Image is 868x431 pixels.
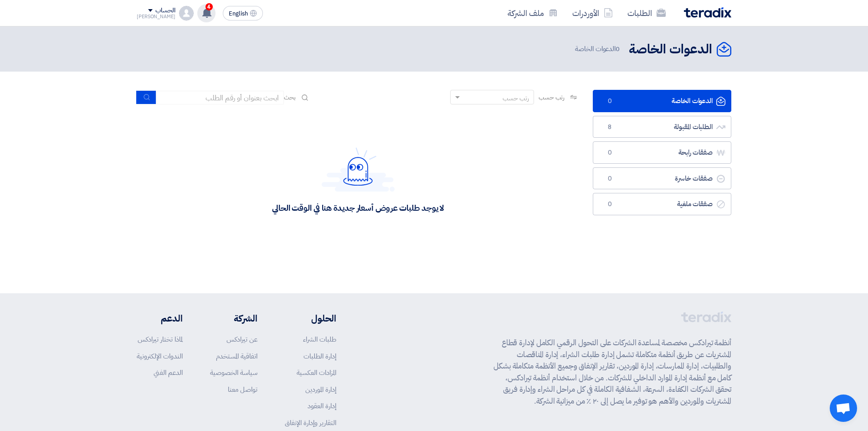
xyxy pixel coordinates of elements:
[228,384,257,395] a: تواصل معنا
[575,44,621,54] span: الدعوات الخاصة
[684,7,731,18] img: Teradix logo
[216,351,257,361] a: اتفاقية المستخدم
[223,6,263,21] button: English
[308,401,336,411] a: إدارة العقود
[156,91,284,104] input: ابحث بعنوان أو رقم الطلب
[210,312,257,325] li: الشركة
[604,97,615,106] span: 0
[305,384,336,395] a: إدارة الموردين
[593,90,731,112] a: الدعوات الخاصة0
[604,148,615,157] span: 0
[629,41,712,58] h2: الدعوات الخاصة
[493,337,731,407] p: أنظمة تيرادكس مخصصة لمساعدة الشركات على التحول الرقمي الكامل لإدارة قطاع المشتريات عن طريق أنظمة ...
[226,334,257,344] a: عن تيرادكس
[322,147,395,192] img: Hello
[593,193,731,215] a: صفقات ملغية0
[616,44,620,54] span: 0
[179,6,194,21] img: profile_test.png
[229,10,248,17] span: English
[593,141,731,164] a: صفقات رابحة0
[593,116,731,138] a: الطلبات المقبولة8
[138,334,183,344] a: لماذا تختار تيرادكس
[155,7,175,15] div: الحساب
[593,167,731,190] a: صفقات خاسرة0
[137,14,175,19] div: [PERSON_NAME]
[303,334,336,344] a: طلبات الشراء
[285,418,336,428] a: التقارير وإدارة الإنفاق
[620,2,673,24] a: الطلبات
[303,351,336,361] a: إدارة الطلبات
[205,3,213,10] span: 4
[154,368,183,378] a: الدعم الفني
[210,368,257,378] a: سياسة الخصوصية
[137,351,183,361] a: الندوات الإلكترونية
[137,312,183,325] li: الدعم
[500,2,565,24] a: ملف الشركة
[565,2,620,24] a: الأوردرات
[285,312,336,325] li: الحلول
[604,123,615,132] span: 8
[284,93,296,102] span: بحث
[604,200,615,209] span: 0
[604,174,615,183] span: 0
[503,93,529,103] div: رتب حسب
[830,395,857,422] div: دردشة مفتوحة
[539,93,565,102] span: رتب حسب
[297,368,336,378] a: المزادات العكسية
[272,203,444,213] div: لا يوجد طلبات عروض أسعار جديدة هنا في الوقت الحالي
